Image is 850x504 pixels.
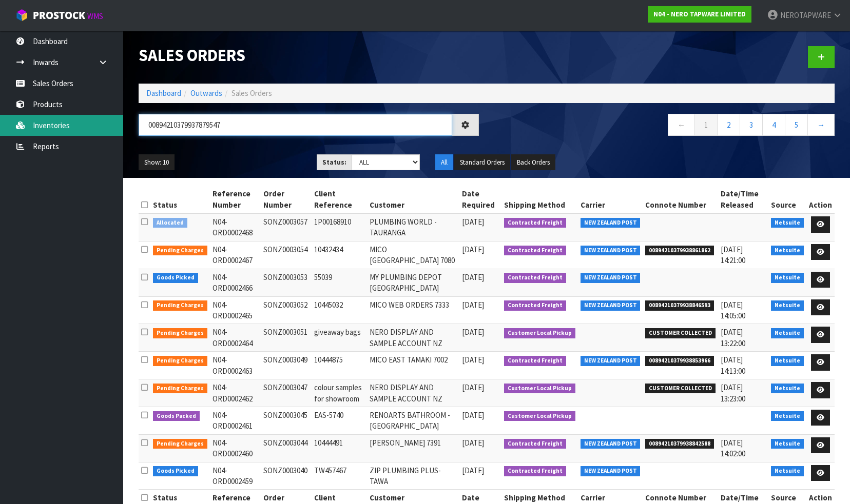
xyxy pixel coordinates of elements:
td: SONZ0003049 [261,352,312,379]
td: SONZ0003045 [261,407,312,434]
span: Netsuite [771,273,804,283]
span: Contracted Freight [504,300,566,311]
span: 00894210379938846593 [645,300,714,311]
span: Goods Packed [153,411,200,421]
a: 2 [717,114,740,136]
td: N04-ORD0002460 [210,434,261,462]
td: [PERSON_NAME] 7391 [367,434,459,462]
span: Contracted Freight [504,466,566,476]
span: CUSTOMER COLLECTED [645,384,716,394]
span: Contracted Freight [504,246,566,256]
span: [DATE] [462,438,484,448]
span: Netsuite [771,328,804,338]
th: Customer [367,186,459,213]
td: TW457467 [312,462,367,490]
td: 55039 [312,269,367,296]
span: 00894210379938853966 [645,356,714,366]
td: 10445032 [312,296,367,324]
span: Netsuite [771,300,804,311]
td: SONZ0003054 [261,241,312,269]
span: Goods Picked [153,466,198,476]
strong: N04 - NERO TAPWARE LIMITED [653,10,746,18]
input: Search sales orders [139,114,452,136]
span: Contracted Freight [504,273,566,283]
td: N04-ORD0002465 [210,296,261,324]
span: NEROTAPWARE [780,10,831,20]
th: Date Required [459,186,501,213]
span: [DATE] [462,382,484,392]
span: NEW ZEALAND POST [581,439,641,449]
a: → [807,114,835,136]
h1: Sales Orders [139,46,479,65]
th: Client Reference [312,186,367,213]
th: Status [150,186,210,213]
span: [DATE] [462,466,484,475]
span: Netsuite [771,384,804,394]
td: MICO WEB ORDERS 7333 [367,296,459,324]
td: SONZ0003057 [261,213,312,241]
span: Netsuite [771,466,804,476]
th: Reference Number [210,186,261,213]
span: [DATE] [462,272,484,282]
span: Contracted Freight [504,218,566,228]
td: NERO DISPLAY AND SAMPLE ACCOUNT NZ [367,379,459,407]
a: 5 [785,114,808,136]
th: Shipping Method [501,186,578,213]
td: NERO DISPLAY AND SAMPLE ACCOUNT NZ [367,324,459,352]
span: Netsuite [771,246,804,256]
span: [DATE] [462,327,484,337]
span: [DATE] 13:23:00 [721,382,745,403]
span: Netsuite [771,411,804,421]
span: Customer Local Pickup [504,411,575,421]
th: Action [806,186,835,213]
nav: Page navigation [494,114,835,139]
span: Pending Charges [153,246,207,256]
td: colour samples for showroom [312,379,367,407]
td: N04-ORD0002463 [210,352,261,379]
span: Customer Local Pickup [504,384,575,394]
span: [DATE] 14:21:00 [721,245,745,265]
td: giveaway bags [312,324,367,352]
span: 00894210379938842588 [645,439,714,449]
a: 1 [694,114,718,136]
span: Sales Orders [231,88,272,98]
td: N04-ORD0002461 [210,407,261,434]
td: PLUMBING WORLD - TAURANGA [367,213,459,241]
td: N04-ORD0002462 [210,379,261,407]
td: ZIP PLUMBING PLUS- TAWA [367,462,459,490]
span: NEW ZEALAND POST [581,356,641,366]
span: [DATE] [462,410,484,420]
a: Dashboard [146,88,181,98]
td: 10432434 [312,241,367,269]
span: Pending Charges [153,300,207,311]
td: MY PLUMBING DEPOT [GEOGRAPHIC_DATA] [367,269,459,296]
td: SONZ0003040 [261,462,312,490]
span: [DATE] 14:13:00 [721,355,745,375]
td: 10444875 [312,352,367,379]
td: N04-ORD0002466 [210,269,261,296]
img: cube-alt.png [15,9,28,22]
td: MICO [GEOGRAPHIC_DATA] 7080 [367,241,459,269]
span: [DATE] [462,245,484,254]
th: Connote Number [643,186,718,213]
button: Standard Orders [454,154,510,171]
td: RENOARTS BATHROOM - [GEOGRAPHIC_DATA] [367,407,459,434]
span: Contracted Freight [504,439,566,449]
span: NEW ZEALAND POST [581,466,641,476]
td: N04-ORD0002468 [210,213,261,241]
span: Pending Charges [153,439,207,449]
button: All [435,154,453,171]
span: NEW ZEALAND POST [581,300,641,311]
td: N04-ORD0002467 [210,241,261,269]
td: SONZ0003047 [261,379,312,407]
td: 10444491 [312,434,367,462]
span: [DATE] [462,300,484,310]
td: EAS-5740 [312,407,367,434]
a: ← [668,114,695,136]
span: [DATE] 13:22:00 [721,327,745,348]
small: WMS [87,11,103,21]
span: Pending Charges [153,356,207,366]
th: Source [768,186,806,213]
span: [DATE] [462,355,484,365]
td: MICO EAST TAMAKI 7002 [367,352,459,379]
